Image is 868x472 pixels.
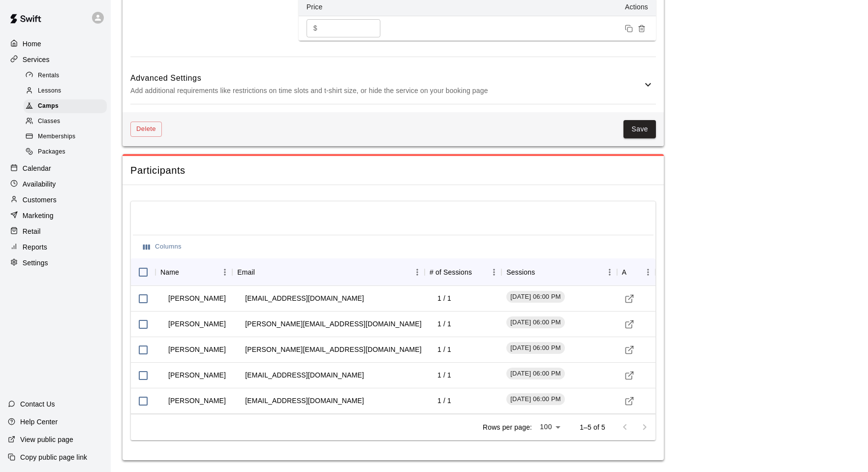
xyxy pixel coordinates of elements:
[602,265,617,280] button: Menu
[237,388,372,414] td: [EMAIL_ADDRESS][DOMAIN_NAME]
[425,258,501,286] div: # of Sessions
[20,399,55,409] p: Contact Us
[8,208,103,223] a: Marketing
[237,362,372,388] td: [EMAIL_ADDRESS][DOMAIN_NAME]
[8,52,103,67] a: Services
[622,22,635,35] button: Duplicate price
[8,36,103,51] a: Home
[38,71,60,81] span: Rentals
[430,311,459,337] td: 1 / 1
[232,258,425,286] div: Email
[580,422,605,432] p: 1–5 of 5
[24,114,111,129] a: Classes
[487,265,501,280] button: Menu
[38,117,60,126] span: Classes
[8,192,103,207] a: Customers
[20,417,58,427] p: Help Center
[38,132,75,142] span: Memberships
[506,369,564,378] span: [DATE] 06:00 PM
[622,368,637,383] a: Visit customer profile
[237,311,430,337] td: [PERSON_NAME][EMAIL_ADDRESS][DOMAIN_NAME]
[130,164,656,177] span: Participants
[641,265,655,280] button: Menu
[24,83,111,98] a: Lessons
[430,285,459,312] td: 1 / 1
[23,179,56,189] p: Availability
[623,120,656,138] button: Save
[24,145,111,160] a: Packages
[506,395,564,404] span: [DATE] 06:00 PM
[501,258,617,286] div: Sessions
[130,122,162,137] button: Delete
[622,343,637,357] a: Visit customer profile
[237,337,430,363] td: [PERSON_NAME][EMAIL_ADDRESS][DOMAIN_NAME]
[23,258,48,268] p: Settings
[506,318,564,327] span: [DATE] 06:00 PM
[130,65,656,104] div: Advanced SettingsAdd additional requirements like restrictions on time slots and t-shirt size, or...
[24,84,107,98] div: Lessons
[141,239,184,254] button: Select columns
[160,388,234,414] td: [PERSON_NAME]
[410,265,425,280] button: Menu
[24,99,107,113] div: Camps
[23,55,50,64] p: Services
[38,147,65,157] span: Packages
[155,258,232,286] div: Name
[20,452,87,462] p: Copy public page link
[506,258,535,286] div: Sessions
[130,85,642,97] p: Add additional requirements like restrictions on time slots and t-shirt size, or hide the service...
[24,99,111,114] a: Camps
[160,311,234,337] td: [PERSON_NAME]
[20,435,73,444] p: View public page
[255,265,269,279] button: Sort
[635,22,648,35] button: Remove price
[237,285,372,312] td: [EMAIL_ADDRESS][DOMAIN_NAME]
[8,177,103,191] a: Availability
[622,317,637,332] a: Visit customer profile
[506,344,564,353] span: [DATE] 06:00 PM
[535,265,549,279] button: Sort
[430,337,459,363] td: 1 / 1
[622,394,637,409] a: Visit customer profile
[160,362,234,388] td: [PERSON_NAME]
[24,68,111,83] a: Rentals
[24,145,107,159] div: Packages
[23,242,47,252] p: Reports
[38,101,59,111] span: Camps
[483,422,532,432] p: Rows per page:
[160,285,234,312] td: [PERSON_NAME]
[38,86,62,96] span: Lessons
[160,337,234,363] td: [PERSON_NAME]
[622,258,627,286] div: Actions
[8,224,103,239] a: Retail
[130,72,642,85] h6: Advanced Settings
[217,265,232,280] button: Menu
[8,255,103,270] a: Settings
[430,258,472,286] div: # of Sessions
[237,258,255,286] div: Email
[24,130,107,144] div: Memberships
[23,163,51,173] p: Calendar
[23,226,41,236] p: Retail
[472,265,486,279] button: Sort
[506,292,564,302] span: [DATE] 06:00 PM
[622,291,637,306] a: Visit customer profile
[160,258,179,286] div: Name
[23,211,54,220] p: Marketing
[24,115,107,128] div: Classes
[24,69,107,83] div: Rentals
[179,265,193,279] button: Sort
[430,362,459,388] td: 1 / 1
[23,39,41,49] p: Home
[8,161,103,176] a: Calendar
[8,240,103,254] a: Reports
